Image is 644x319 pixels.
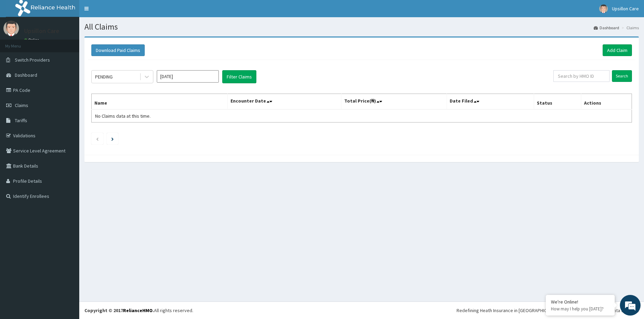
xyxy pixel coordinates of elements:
div: Redefining Heath Insurance in [GEOGRAPHIC_DATA] using Telemedicine and Data Science! [457,307,639,314]
span: Switch Providers [15,57,50,63]
h1: All Claims [84,22,639,31]
input: Select Month and Year [157,70,219,83]
th: Encounter Date [228,94,341,110]
span: No Claims data at this time. [95,113,151,119]
a: Online [24,38,41,42]
li: Claims [620,25,639,31]
button: Filter Claims [222,70,256,83]
input: Search [612,70,632,82]
span: Claims [15,102,28,108]
th: Name [92,94,228,110]
button: Download Paid Claims [91,44,145,56]
th: Date Filed [447,94,534,110]
strong: Copyright © 2017 . [84,307,154,313]
img: User Image [3,21,19,36]
a: RelianceHMO [123,307,153,313]
span: Upsillon Care [612,6,639,12]
a: Add Claim [603,44,632,56]
div: PENDING [95,73,113,80]
span: Tariffs [15,117,27,124]
p: How may I help you today? [551,306,610,312]
th: Status [534,94,581,110]
input: Search by HMO ID [553,70,610,82]
th: Total Price(₦) [341,94,447,110]
span: Dashboard [15,72,37,78]
a: Dashboard [594,25,619,31]
p: Upsillon Care [24,28,59,34]
a: Next page [111,136,114,142]
div: We're Online! [551,299,610,305]
th: Actions [581,94,632,110]
img: User Image [599,4,608,13]
footer: All rights reserved. [79,301,644,319]
a: Previous page [96,136,99,142]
